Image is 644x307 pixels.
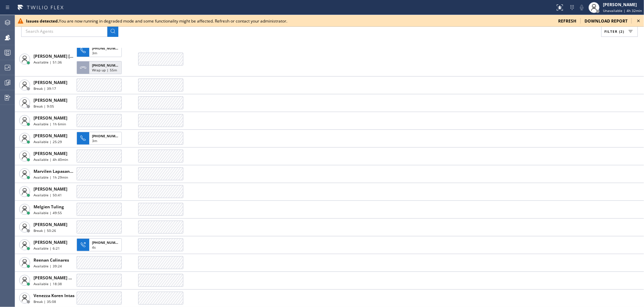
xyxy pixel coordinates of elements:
[92,51,97,55] span: 3m
[34,80,67,85] span: [PERSON_NAME]
[34,193,62,197] span: Available | 50:41
[26,18,59,24] b: Issues detected.
[34,60,62,65] span: Available | 51:36
[34,133,67,139] span: [PERSON_NAME]
[34,275,85,281] span: [PERSON_NAME] Guingos
[92,138,97,143] span: 3m
[34,175,68,180] span: Available | 1h 29min
[21,26,107,37] input: Search Agents
[603,2,642,8] div: [PERSON_NAME]
[34,168,75,174] span: Marvilen Lapasanda
[34,186,67,192] span: [PERSON_NAME]
[92,240,123,245] span: [PHONE_NUMBER]
[34,281,62,286] span: Available | 18:38
[34,122,66,126] span: Available | 1h 6min
[34,157,68,162] span: Available | 4h 40min
[34,86,56,91] span: Break | 39:17
[34,104,54,109] span: Break | 9:05
[34,210,62,215] span: Available | 49:55
[34,97,67,103] span: [PERSON_NAME]
[34,139,62,144] span: Available | 25:29
[577,3,587,12] button: Mute
[34,222,67,227] span: [PERSON_NAME]
[34,257,69,263] span: Reenan Colinares
[604,29,624,34] span: Filter (2)
[77,59,124,76] button: [PHONE_NUMBER]Wrap up | 55m
[92,134,123,138] span: [PHONE_NUMBER]
[34,204,64,210] span: Melgien Tuling
[77,236,124,253] button: [PHONE_NUMBER]4s
[34,239,67,245] span: [PERSON_NAME]
[34,299,56,304] span: Break | 35:08
[92,63,123,68] span: [PHONE_NUMBER]
[92,68,117,72] span: Wrap up | 55m
[558,18,576,24] span: refresh
[77,42,124,59] button: [PHONE_NUMBER]3m
[92,245,96,250] span: 4s
[26,18,553,24] div: You are now running in degraded mode and some functionality might be affected. Refresh or contact...
[34,53,114,59] span: [PERSON_NAME] [PERSON_NAME] Dahil
[603,8,642,13] span: Unavailable | 4h 32min
[34,115,67,121] span: [PERSON_NAME]
[34,293,75,298] span: Venezza Koren Intas
[77,130,124,147] button: [PHONE_NUMBER]3m
[34,246,60,251] span: Available | 6:21
[584,18,628,24] span: download report
[92,46,123,51] span: [PHONE_NUMBER]
[34,264,62,268] span: Available | 39:24
[34,151,67,156] span: [PERSON_NAME]
[34,228,56,233] span: Break | 50:26
[601,26,638,37] button: Filter (2)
